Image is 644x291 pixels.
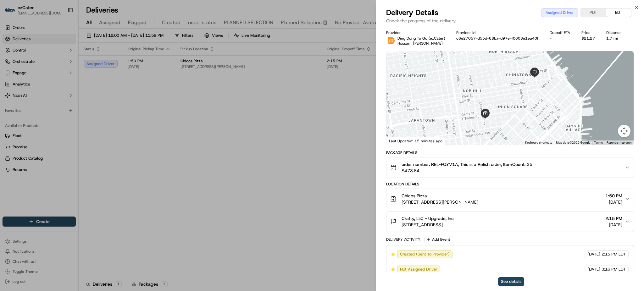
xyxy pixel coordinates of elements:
[107,62,114,69] button: Start new chat
[587,266,600,272] span: [DATE]
[525,140,552,145] button: Keyboard shortcuts
[386,237,420,242] div: Delivery Activity
[21,66,80,71] div: We're available if you need us!
[16,41,113,47] input: Got a question? Start typing here...
[386,36,396,46] img: ddtg_logo_v2.png
[498,277,524,286] button: See details
[605,193,622,199] span: 1:50 PM
[605,215,622,222] span: 2:15 PM
[556,141,590,144] span: Map data ©2025 Google
[402,167,532,174] span: $473.64
[402,199,478,205] span: [STREET_ADDRESS][PERSON_NAME]
[4,89,51,100] a: 📗Knowledge Base
[397,36,445,41] p: Ding Dong To Go (ezCater)
[602,266,626,272] span: 3:16 PM EDT
[602,251,626,257] span: 2:15 PM EDT
[388,137,409,145] img: Google
[594,141,603,144] a: Terms (opens in new tab)
[402,161,532,167] span: order number: REL-FQYV1A, This is a Relish order, ItemCount: 35
[386,189,634,209] button: Chicos Pizza[STREET_ADDRESS][PERSON_NAME]1:50 PM[DATE]
[397,41,443,46] span: Hossam [PERSON_NAME]
[424,236,452,243] button: Add Event
[53,92,58,97] div: 💻
[402,222,454,228] span: [STREET_ADDRESS]
[606,36,623,41] div: 1.7 mi
[386,157,634,178] button: order number: REL-FQYV1A, This is a Relish order, ItemCount: 35$473.64
[605,199,622,205] span: [DATE]
[581,36,596,41] div: $21.27
[6,25,114,35] p: Welcome 👋
[618,125,630,137] button: Map camera controls
[386,211,634,232] button: Crafty, LLC - Upgrade, Inc[STREET_ADDRESS]2:15 PM[DATE]
[386,8,438,18] span: Delivery Details
[402,193,427,199] span: Chicos Pizza
[6,92,11,97] div: 📗
[386,137,445,145] div: Last Updated: 15 minutes ago
[44,106,76,111] a: Powered byPylon
[605,222,622,228] span: [DATE]
[51,89,103,100] a: 💻API Documentation
[386,150,634,155] div: Package Details
[63,107,76,111] span: Pylon
[606,30,623,35] div: Distance
[6,6,19,19] img: Nash
[386,30,447,35] div: Provider
[456,36,538,41] button: c6e27057-d55d-68ba-d97e-f0608e1ea40f
[550,30,571,35] div: Dropoff ETA
[587,251,600,257] span: [DATE]
[402,215,454,222] span: Crafty, LLC - Upgrade, Inc
[607,141,632,144] a: Report a map error
[550,36,571,41] div: -
[456,30,540,35] div: Provider Id
[388,137,409,145] a: Open this area in Google Maps (opens a new window)
[59,91,101,97] span: API Documentation
[606,8,631,17] button: EDT
[13,91,48,97] span: Knowledge Base
[6,60,18,71] img: 1736555255976-a54dd68f-1ca7-489b-9aae-adbdc363a1c4
[581,8,606,17] button: PDT
[581,30,596,35] div: Price
[386,182,634,187] div: Location Details
[21,60,103,66] div: Start new chat
[400,266,437,272] span: Not Assigned Driver
[386,18,634,24] p: Check the progress of the delivery
[400,251,450,257] span: Created (Sent To Provider)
